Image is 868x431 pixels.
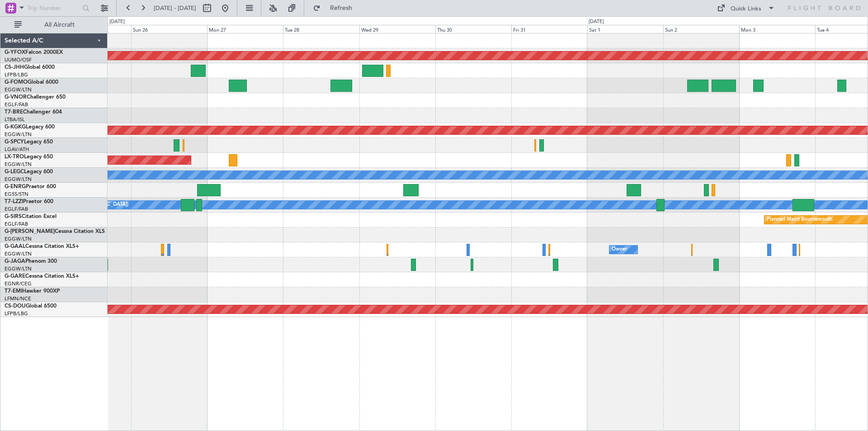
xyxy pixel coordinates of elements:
[5,289,22,294] span: T7-EMI
[309,1,363,15] button: Refresh
[5,274,25,279] span: G-GARE
[5,124,55,130] a: G-KGKGLegacy 600
[5,199,53,204] a: T7-LZZIPraetor 600
[5,50,63,55] a: G-YFOXFalcon 2000EX
[5,199,23,204] span: T7-LZZI
[24,22,95,28] span: All Aircraft
[731,5,761,14] div: Quick Links
[5,274,79,279] a: G-GARECessna Citation XLS+
[5,280,32,287] a: EGNR/CEG
[154,4,196,12] span: [DATE] - [DATE]
[5,259,57,264] a: G-JAGAPhenom 300
[5,86,32,93] a: EGGW/LTN
[587,25,663,33] div: Sat 1
[5,214,22,219] span: G-SIRS
[359,25,435,33] div: Wed 29
[5,244,25,249] span: G-GAAL
[109,18,125,26] div: [DATE]
[5,139,24,145] span: G-SPCY
[5,65,24,70] span: CS-JHH
[5,259,25,264] span: G-JAGA
[5,80,58,85] a: G-FOMOGlobal 6000
[5,265,32,272] a: EGGW/LTN
[5,95,66,100] a: G-VNORChallenger 650
[663,25,739,33] div: Sun 2
[767,213,832,227] div: Planned Maint Bournemouth
[5,229,105,234] a: G-[PERSON_NAME]Cessna Citation XLS
[5,184,26,189] span: G-ENRG
[511,25,587,33] div: Fri 31
[5,310,28,317] a: LFPB/LBG
[5,139,53,145] a: G-SPCYLegacy 650
[131,25,207,33] div: Sun 26
[5,109,62,115] a: T7-BREChallenger 604
[5,101,28,108] a: EGLF/FAB
[435,25,511,33] div: Thu 30
[5,95,27,100] span: G-VNOR
[5,289,60,294] a: T7-EMIHawker 900XP
[612,243,627,256] div: Owner
[5,244,79,249] a: G-GAALCessna Citation XLS+
[5,116,25,123] a: LTBA/ISL
[712,1,779,15] button: Quick Links
[589,18,604,26] div: [DATE]
[5,131,32,138] a: EGGW/LTN
[5,251,32,257] a: EGGW/LTN
[5,206,28,213] a: EGLF/FAB
[5,236,32,242] a: EGGW/LTN
[207,25,283,33] div: Mon 27
[322,5,360,11] span: Refresh
[5,50,25,55] span: G-YFOX
[5,214,57,219] a: G-SIRSCitation Excel
[5,229,55,234] span: G-[PERSON_NAME]
[739,25,815,33] div: Mon 3
[5,71,28,78] a: LFPB/LBG
[5,303,57,309] a: CS-DOUGlobal 6500
[5,169,53,175] a: G-LEGCLegacy 600
[5,80,28,85] span: G-FOMO
[5,184,56,189] a: G-ENRGPraetor 600
[5,57,32,63] a: UUMO/OSF
[28,1,80,15] input: Trip Number
[5,65,55,70] a: CS-JHHGlobal 6000
[5,191,28,198] a: EGSS/STN
[5,146,29,153] a: LGAV/ATH
[5,154,24,160] span: LX-TRO
[5,295,31,302] a: LFMN/NCE
[5,124,26,130] span: G-KGKG
[5,176,32,183] a: EGGW/LTN
[5,161,32,168] a: EGGW/LTN
[5,221,28,227] a: EGLF/FAB
[5,109,23,115] span: T7-BRE
[283,25,359,33] div: Tue 28
[5,303,26,309] span: CS-DOU
[5,154,53,160] a: LX-TROLegacy 650
[5,169,24,175] span: G-LEGC
[10,18,98,32] button: All Aircraft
